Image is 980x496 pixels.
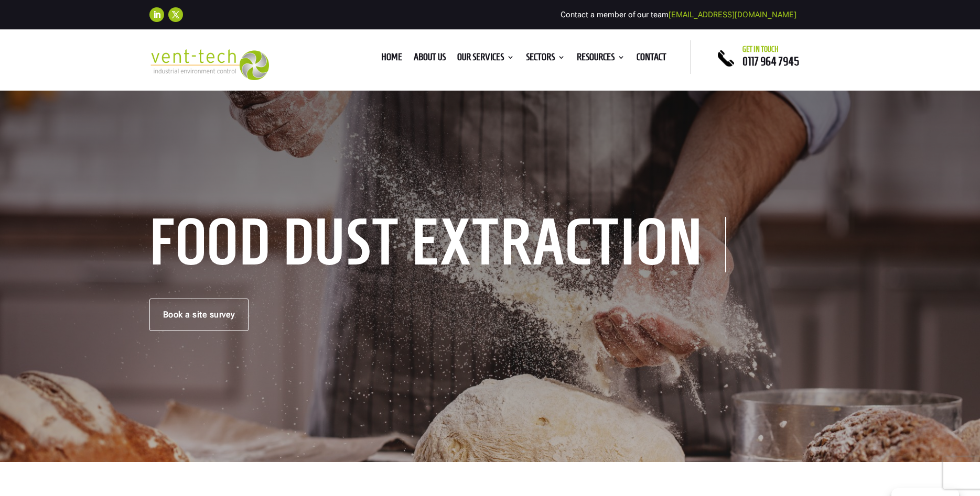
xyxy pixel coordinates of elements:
[149,299,249,331] a: Book a site survey
[577,53,625,65] a: Resources
[742,55,799,68] a: 0117 964 7945
[149,217,726,272] h1: Food Dust Extraction
[457,53,514,65] a: Our Services
[526,53,565,65] a: Sectors
[149,49,270,80] img: 2023-09-27T08_35_16.549ZVENT-TECH---Clear-background
[414,53,446,65] a: About us
[381,53,402,65] a: Home
[742,45,779,53] span: Get in touch
[669,10,796,19] a: [EMAIL_ADDRESS][DOMAIN_NAME]
[149,7,164,22] a: Follow on LinkedIn
[561,10,796,19] span: Contact a member of our team
[637,53,666,65] a: Contact
[168,7,183,22] a: Follow on X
